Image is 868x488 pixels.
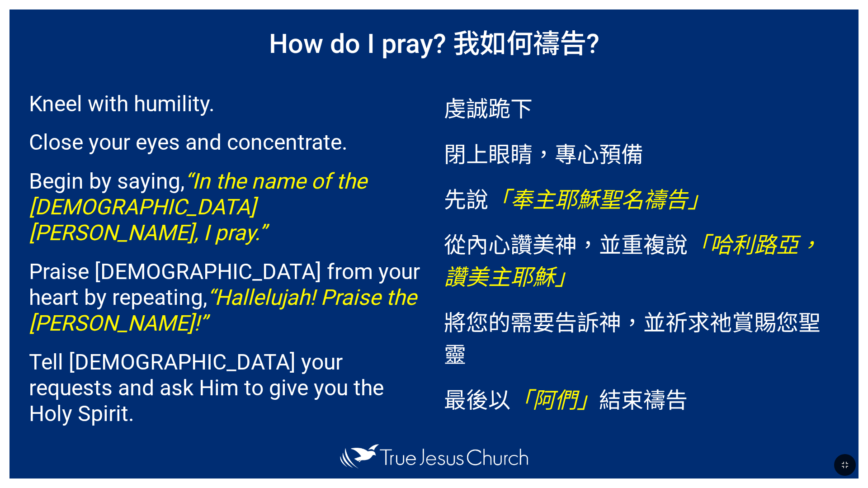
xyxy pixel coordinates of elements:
[29,168,367,246] em: “In the name of the [DEMOGRAPHIC_DATA][PERSON_NAME], I pray.”
[510,388,599,413] em: 「阿們」
[29,91,424,117] p: Kneel with humility.
[29,168,424,246] p: Begin by saying,
[29,284,416,336] em: “Hallelujah! Praise the [PERSON_NAME]!”
[444,137,839,169] p: 閉上眼睛，專心預備
[444,227,839,291] p: 從內心讚美神，並重複說
[444,91,839,123] p: 虔誠跪下
[444,305,839,369] p: 將您的需要告訴神，並祈求祂賞賜您聖靈
[29,129,424,155] p: Close your eyes and concentrate.
[9,9,859,73] h1: How do I pray? 我如何禱告?
[488,187,710,213] em: 「奉主耶穌聖名禱告」
[444,382,839,414] p: 最後以 結束禱告
[29,349,424,426] p: Tell [DEMOGRAPHIC_DATA] your requests and ask Him to give you the Holy Spirit.
[29,259,424,336] p: Praise [DEMOGRAPHIC_DATA] from your heart by repeating,
[444,182,839,214] p: 先說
